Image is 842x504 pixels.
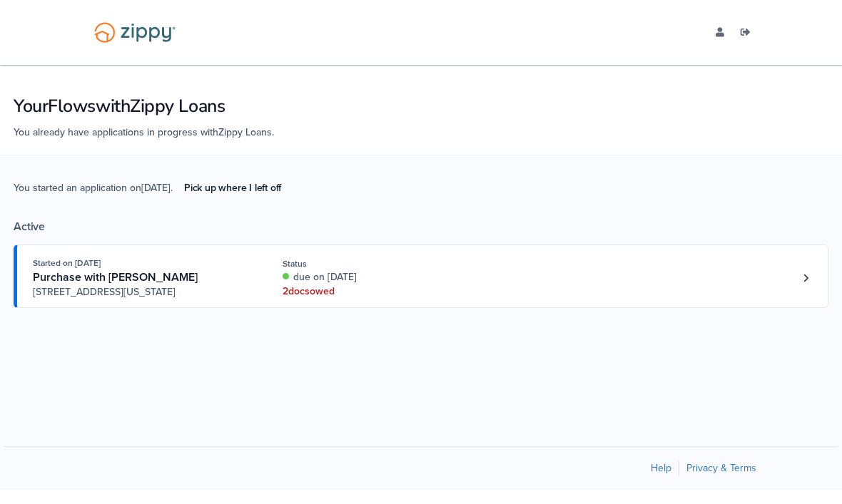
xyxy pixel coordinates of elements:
[283,284,473,299] div: 2 doc s owed
[741,27,756,41] a: Log out
[33,285,250,299] span: [STREET_ADDRESS][US_STATE]
[14,126,274,138] span: You already have applications in progress with Zippy Loans .
[33,270,198,284] span: Purchase with [PERSON_NAME]
[173,176,293,200] a: Pick up where I left off
[14,180,293,220] span: You started an application on [DATE] .
[795,267,816,289] a: Loan number 4216347
[283,270,473,284] div: due on [DATE]
[651,462,671,474] a: Help
[283,257,473,270] div: Status
[14,220,828,234] div: Active
[33,258,101,268] span: Started on [DATE]
[86,16,184,49] img: Logo
[14,94,828,118] h1: Your Flows with Zippy Loans
[14,245,828,308] a: Open loan 4216347
[716,27,730,41] a: edit profile
[686,462,756,474] a: Privacy & Terms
